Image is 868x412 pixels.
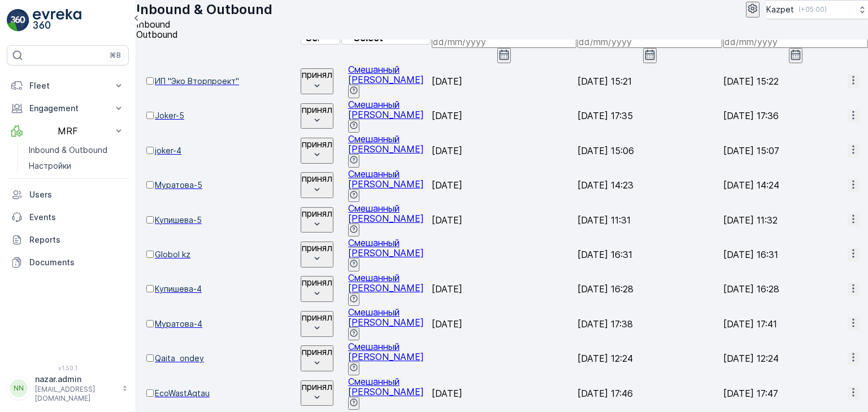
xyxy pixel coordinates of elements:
[155,76,300,87] a: ИП "Эко Вторпроект"
[578,169,722,202] td: [DATE] 14:23
[348,272,424,293] a: Смешанный ПЭТ
[33,9,81,32] img: logo_light-DOdMpM7g.png
[348,376,424,397] a: Смешанный ПЭТ
[155,249,300,260] a: Globol kz
[348,64,424,85] span: Смешанный [PERSON_NAME]
[578,341,722,375] td: [DATE] 12:24
[348,237,424,258] a: Смешанный ПЭТ
[155,353,300,364] a: Qaita ondey
[348,306,424,328] a: Смешанный ПЭТ
[136,29,178,40] span: Outbound
[348,203,424,224] span: Смешанный [PERSON_NAME]
[348,168,424,190] a: Смешанный ПЭТ
[301,380,333,406] button: принял
[348,203,424,224] a: Смешанный ПЭТ
[723,273,868,306] td: [DATE] 16:28
[723,307,868,340] td: [DATE] 17:41
[578,203,722,236] td: [DATE] 11:31
[432,134,576,167] td: [DATE]
[29,257,124,268] p: Documents
[29,234,124,246] p: Reports
[29,126,106,136] p: MRF
[24,158,129,174] a: Настройки
[578,64,722,98] td: [DATE] 15:21
[35,374,116,385] p: nazar.admin
[578,307,722,340] td: [DATE] 17:38
[29,189,124,200] p: Users
[578,36,722,48] input: dd/mm/yyyy
[7,97,129,120] button: Engagement
[7,74,129,97] button: Fleet
[432,203,576,236] td: [DATE]
[302,382,332,392] p: принял
[432,64,576,98] td: [DATE]
[432,169,576,202] td: [DATE]
[348,99,424,120] span: Смешанный [PERSON_NAME]
[578,376,722,410] td: [DATE] 17:46
[155,110,300,121] a: Joker-5
[348,99,424,120] a: Смешанный ПЭТ
[155,145,300,156] span: joker-4
[432,307,576,340] td: [DATE]
[578,134,722,167] td: [DATE] 15:06
[302,243,332,253] p: принял
[35,385,116,403] p: [EMAIL_ADDRESS][DOMAIN_NAME]
[302,347,332,357] p: принял
[578,238,722,271] td: [DATE] 16:31
[29,144,107,156] p: Inbound & Outbound
[723,203,868,236] td: [DATE] 11:32
[7,9,29,32] img: logo
[155,283,300,295] span: Купишева-4
[798,5,827,14] p: ( +05:00 )
[155,318,300,330] a: Муратова-4
[723,238,868,271] td: [DATE] 16:31
[348,376,424,397] span: Смешанный [PERSON_NAME]
[155,214,300,226] a: Купишева-5
[348,341,424,362] span: Смешанный [PERSON_NAME]
[7,374,129,403] button: NNnazar.admin[EMAIL_ADDRESS][DOMAIN_NAME]
[306,33,335,43] p: Select
[432,36,576,48] input: dd/mm/yyyy
[301,103,333,129] button: принял
[723,376,868,410] td: [DATE] 17:47
[7,365,129,371] span: v 1.50.1
[348,133,424,155] span: Смешанный [PERSON_NAME]
[301,311,333,337] button: принял
[766,4,794,15] p: Kazpet
[723,169,868,202] td: [DATE] 14:24
[301,68,333,94] button: принял
[723,64,868,98] td: [DATE] 15:22
[348,341,424,362] a: Смешанный ПЭТ
[348,64,424,85] a: Смешанный ПЭТ
[302,173,332,183] p: принял
[301,138,333,164] button: принял
[346,33,390,43] p: Select
[29,212,124,223] p: Events
[7,251,129,274] a: Documents
[7,183,129,206] a: Users
[301,345,333,371] button: принял
[301,172,333,198] button: принял
[155,388,300,399] a: EcoWastAqtau
[155,179,300,191] a: Муратова-5
[136,1,272,19] p: Inbound & Outbound
[348,168,424,190] span: Смешанный [PERSON_NAME]
[723,134,868,167] td: [DATE] 15:07
[302,208,332,218] p: принял
[302,312,332,322] p: принял
[432,273,576,306] td: [DATE]
[302,104,332,115] p: принял
[29,103,106,114] p: Engagement
[7,206,129,229] a: Events
[29,80,106,91] p: Fleet
[24,142,129,158] a: Inbound & Outbound
[348,272,424,293] span: Смешанный [PERSON_NAME]
[348,306,424,328] span: Смешанный [PERSON_NAME]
